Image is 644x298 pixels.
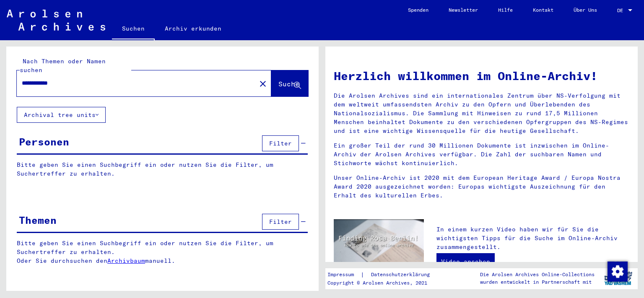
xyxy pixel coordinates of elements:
[269,218,292,225] span: Filter
[19,212,57,228] div: Themen
[262,214,299,230] button: Filter
[334,141,629,168] p: Ein großer Teil der rund 30 Millionen Dokumente ist inzwischen im Online-Archiv der Arolsen Archi...
[480,271,595,278] p: Die Arolsen Archives Online-Collections
[107,257,145,264] a: Archivbaum
[480,278,595,286] p: wurden entwickelt in Partnerschaft mit
[278,80,299,88] span: Suche
[327,270,440,279] div: |
[602,268,634,289] img: yv_logo.png
[155,18,231,39] a: Archiv erkunden
[17,107,106,123] button: Archival tree units
[334,219,424,268] img: video.jpg
[7,10,105,31] img: Arolsen_neg.svg
[334,67,629,85] h1: Herzlich willkommen im Online-Archiv!
[617,8,626,13] span: DE
[608,262,628,282] img: Zustimmung ändern
[327,279,440,287] p: Copyright © Arolsen Archives, 2021
[20,57,106,74] mat-label: Nach Themen oder Namen suchen
[436,225,629,251] p: In einem kurzen Video haben wir für Sie die wichtigsten Tipps für die Suche im Online-Archiv zusa...
[254,75,271,92] button: Clear
[271,70,308,96] button: Suche
[258,79,268,89] mat-icon: close
[17,239,308,265] p: Bitte geben Sie einen Suchbegriff ein oder nutzen Sie die Filter, um Suchertreffer zu erhalten. O...
[269,140,292,147] span: Filter
[327,270,361,279] a: Impressum
[17,161,308,178] p: Bitte geben Sie einen Suchbegriff ein oder nutzen Sie die Filter, um Suchertreffer zu erhalten.
[436,253,495,270] a: Video ansehen
[334,174,629,200] p: Unser Online-Archiv ist 2020 mit dem European Heritage Award / Europa Nostra Award 2020 ausgezeic...
[262,135,299,151] button: Filter
[19,134,69,149] div: Personen
[334,91,629,135] p: Die Arolsen Archives sind ein internationales Zentrum über NS-Verfolgung mit dem weltweit umfasse...
[112,18,155,40] a: Suchen
[364,270,440,279] a: Datenschutzerklärung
